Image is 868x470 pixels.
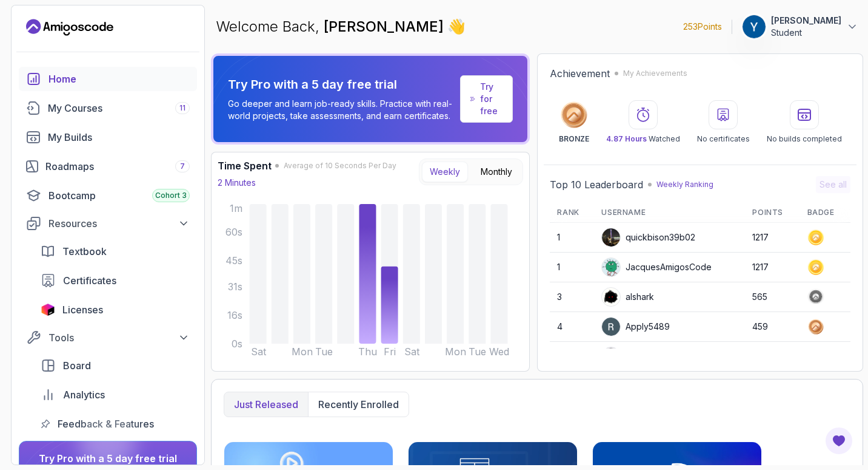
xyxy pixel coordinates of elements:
[623,69,687,78] p: My Achievements
[601,228,695,247] div: quickbison39b02
[33,412,197,436] a: feedback
[594,203,745,223] th: Username
[48,72,190,86] div: Home
[19,67,197,91] a: home
[48,101,190,115] div: My Courses
[606,134,680,144] p: Watched
[33,268,197,293] a: certificates
[216,17,466,36] p: Welcome Back,
[767,134,842,144] p: No builds completed
[315,346,333,358] tspan: Tue
[384,346,396,358] tspan: Fri
[62,302,103,317] span: Licenses
[606,134,647,143] span: 4.87 Hours
[324,18,447,35] span: [PERSON_NAME]
[19,213,197,234] button: Resources
[228,98,455,122] p: Go deeper and learn job-ready skills. Practice with real-world projects, take assessments, and ea...
[292,346,313,358] tspan: Mon
[33,353,197,378] a: board
[602,318,620,336] img: user profile image
[228,76,455,93] p: Try Pro with a 5 day free trial
[816,176,850,193] button: See all
[48,330,190,345] div: Tools
[445,346,466,358] tspan: Mon
[155,191,187,200] span: Cohort 3
[469,346,486,358] tspan: Tue
[62,244,107,259] span: Textbook
[745,282,800,312] td: 565
[656,180,713,189] p: Weekly Ranking
[473,162,520,182] button: Monthly
[550,177,643,192] h2: Top 10 Leaderboard
[45,159,190,174] div: Roadmaps
[19,327,197,349] button: Tools
[745,312,800,342] td: 459
[480,81,502,117] a: Try for free
[234,397,298,412] p: Just released
[224,392,308,417] button: Just released
[550,282,594,312] td: 3
[550,203,594,223] th: Rank
[225,254,242,267] tspan: 45s
[550,66,610,81] h2: Achievement
[800,203,850,223] th: Badge
[697,134,750,144] p: No certificates
[63,358,91,373] span: Board
[745,203,800,223] th: Points
[683,21,722,33] p: 253 Points
[601,347,653,366] div: jvxdev
[180,162,185,171] span: 7
[251,346,267,358] tspan: Sat
[33,239,197,264] a: textbook
[218,158,272,173] h3: Time Spent
[19,154,197,179] a: roadmaps
[227,309,242,321] tspan: 16s
[179,103,185,113] span: 11
[602,228,620,247] img: user profile image
[33,383,197,407] a: analytics
[745,253,800,282] td: 1217
[601,287,654,307] div: alshark
[48,188,190,203] div: Bootcamp
[550,223,594,253] td: 1
[745,342,800,372] td: 318
[232,338,242,350] tspan: 0s
[26,18,113,37] a: Landing page
[602,288,620,306] img: user profile image
[48,216,190,231] div: Resources
[460,75,513,123] a: Try for free
[447,17,466,36] span: 👋
[489,346,509,358] tspan: Wed
[745,223,800,253] td: 1217
[602,347,620,366] img: default monster avatar
[771,27,841,39] p: Student
[318,397,399,412] p: Recently enrolled
[230,202,242,214] tspan: 1m
[771,15,841,27] p: [PERSON_NAME]
[550,342,594,372] td: 5
[63,387,105,402] span: Analytics
[602,258,620,276] img: default monster avatar
[228,281,242,293] tspan: 31s
[601,317,670,336] div: Apply5489
[58,417,154,431] span: Feedback & Features
[422,162,468,182] button: Weekly
[601,257,712,277] div: JacquesAmigosCode
[550,312,594,342] td: 4
[284,161,396,171] span: Average of 10 Seconds Per Day
[743,15,766,38] img: user profile image
[19,96,197,120] a: courses
[559,134,589,144] p: BRONZE
[41,304,55,316] img: jetbrains icon
[225,226,242,238] tspan: 60s
[33,298,197,322] a: licenses
[404,346,420,358] tspan: Sat
[63,273,116,288] span: Certificates
[742,15,858,39] button: user profile image[PERSON_NAME]Student
[218,177,256,189] p: 2 Minutes
[19,125,197,149] a: builds
[358,346,377,358] tspan: Thu
[308,392,409,417] button: Recently enrolled
[19,183,197,208] a: bootcamp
